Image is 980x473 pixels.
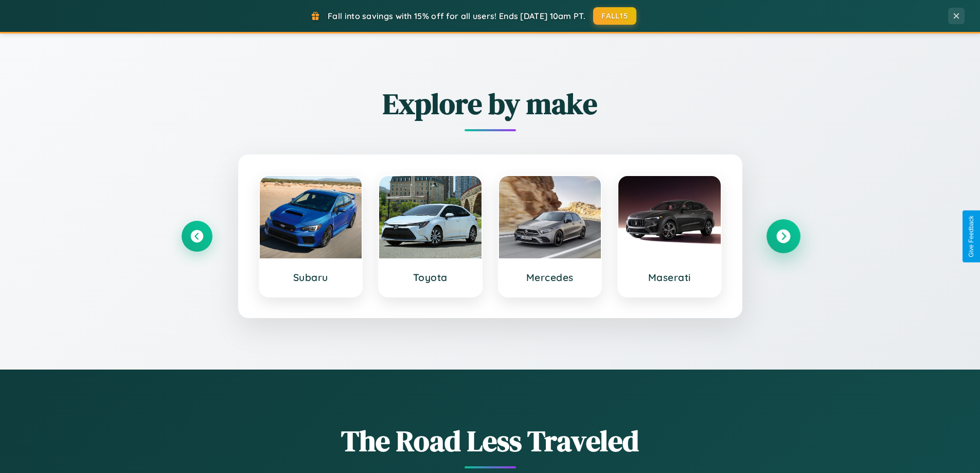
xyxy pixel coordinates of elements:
[509,271,591,284] h3: Mercedes
[328,11,585,21] span: Fall into savings with 15% off for all users! Ends [DATE] 10am PT.
[182,84,799,124] h2: Explore by make
[389,271,471,284] h3: Toyota
[629,271,710,284] h3: Maserati
[182,421,799,461] h1: The Road Less Traveled
[270,271,352,284] h3: Subaru
[968,216,975,257] div: Give Feedback
[593,7,636,25] button: FALL15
